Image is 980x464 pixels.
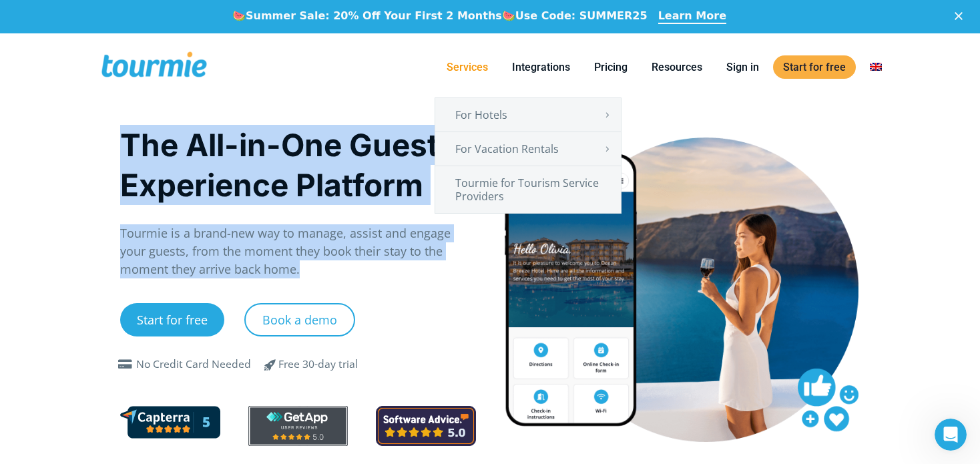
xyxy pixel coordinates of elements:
[120,303,224,336] a: Start for free
[773,55,856,79] a: Start for free
[254,357,286,373] span: 
[278,357,358,373] div: Free 30-day trial
[955,12,968,20] div: Close
[435,132,621,166] a: For Vacation Rentals
[584,59,638,75] a: Pricing
[515,9,648,22] b: Use Code: SUMMER25
[716,59,769,75] a: Sign in
[437,59,498,75] a: Services
[115,359,136,370] span: 
[136,357,251,373] div: No Credit Card Needed
[246,9,502,22] b: Summer Sale: 20% Off Your First 2 Months
[120,224,476,278] p: Tourmie is a brand-new way to manage, assist and engage your guests, from the moment they book th...
[244,303,355,336] a: Book a demo
[435,166,621,213] a: Tourmie for Tourism Service Providers
[435,98,621,132] a: For Hotels
[120,125,476,205] h1: The All-in-One Guest Experience Platform
[658,9,726,24] a: Learn More
[935,419,967,451] iframe: Intercom live chat
[502,59,580,75] a: Integrations
[642,59,712,75] a: Resources
[232,9,648,23] div: 🍉 🍉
